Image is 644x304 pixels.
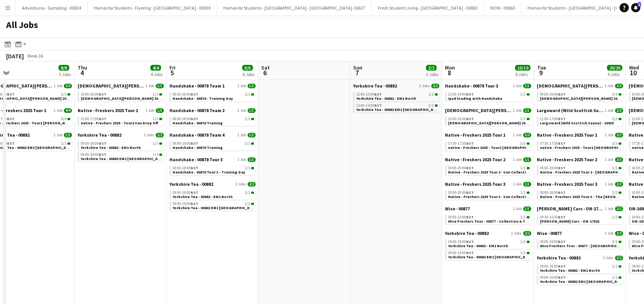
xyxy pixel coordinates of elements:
[6,52,24,60] div: [DATE]
[217,0,372,15] button: Homes for Students - [GEOGRAPHIC_DATA] - [GEOGRAPHIC_DATA]-16627
[637,2,641,7] span: 2
[484,0,521,15] button: NOW - 00860
[88,0,217,15] button: Homes for Students - Flyering - [GEOGRAPHIC_DATA] - 00859
[372,0,484,15] button: Fresh Student Living - [GEOGRAPHIC_DATA] - 00863
[25,53,45,59] span: Week 36
[16,0,88,15] button: Adventuros - Sampling - 00824
[631,3,640,12] a: 2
